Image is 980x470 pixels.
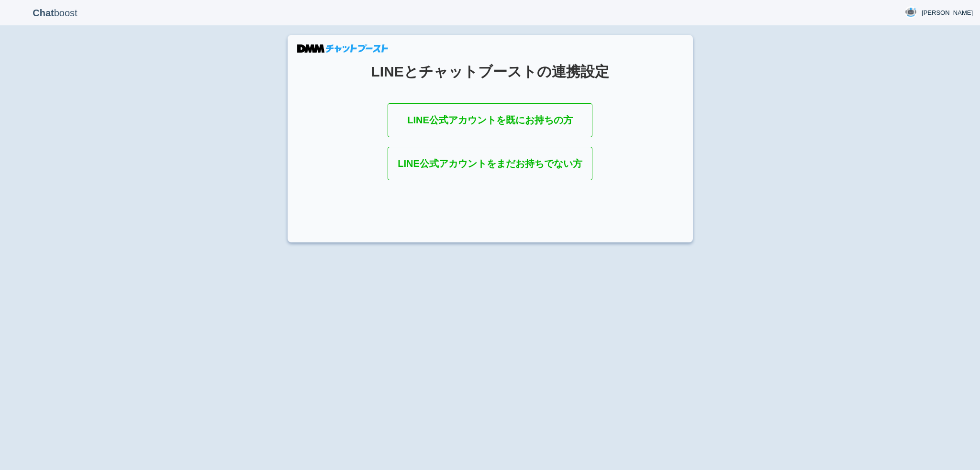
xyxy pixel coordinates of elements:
[33,8,54,18] b: Chat
[388,103,592,137] a: LINE公式アカウントを既にお持ちの方
[297,44,388,53] img: DMMチャットブースト
[905,6,917,18] img: User Image
[312,64,669,79] h1: LINEとチャットブーストの連携設定
[922,8,973,18] span: [PERSON_NAME]
[388,147,592,181] a: LINE公式アカウントをまだお持ちでない方
[7,1,103,25] p: boost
